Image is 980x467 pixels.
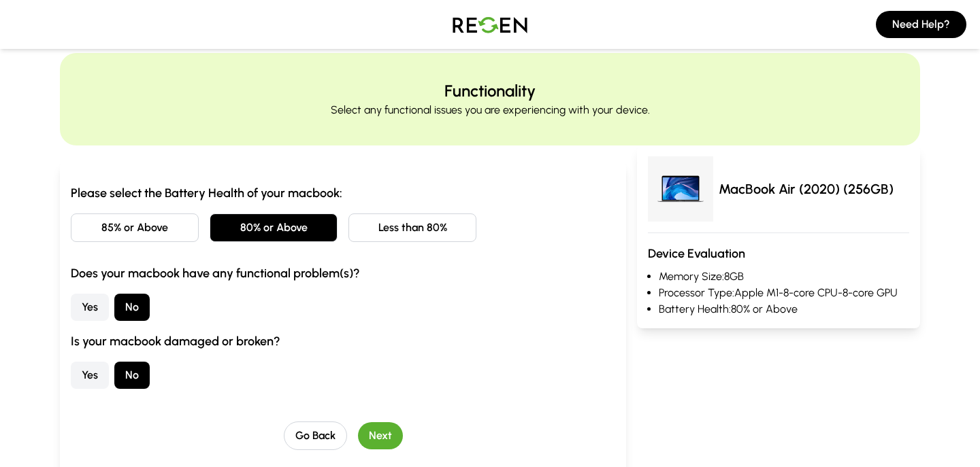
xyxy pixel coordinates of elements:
button: Need Help? [876,11,966,38]
button: Go Back [284,421,347,450]
li: Battery Health: 80% or Above [659,301,909,317]
button: No [114,294,150,321]
p: Select any functional issues you are experiencing with your device. [331,102,650,118]
img: MacBook Air (2020) [648,156,713,222]
button: 80% or Above [210,213,338,242]
p: MacBook Air (2020) (256GB) [719,179,894,198]
span: - 8-core GPU [838,286,898,299]
img: Logo [442,5,538,44]
button: No [114,362,150,389]
button: Less than 80% [348,213,476,242]
h3: Device Evaluation [648,244,909,263]
li: Memory Size: 8GB [659,269,909,285]
button: Next [358,422,403,449]
button: Yes [71,362,109,389]
button: 85% or Above [71,213,199,242]
h3: Is your macbook damaged or broken? [71,332,615,351]
button: Yes [71,294,109,321]
h2: Functionality [444,80,536,102]
li: Processor Type: Apple M1 [659,285,909,301]
h3: Does your macbook have any functional problem(s)? [71,264,615,283]
h3: Please select the Battery Health of your macbook: [71,184,615,203]
span: - 8-core CPU [779,286,838,299]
